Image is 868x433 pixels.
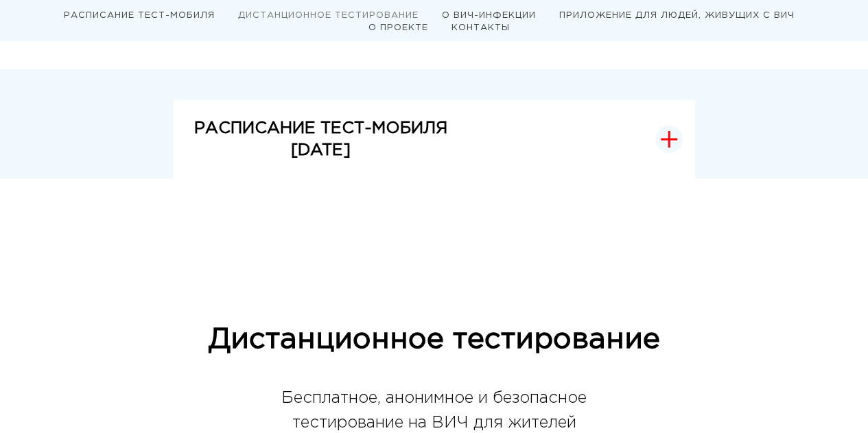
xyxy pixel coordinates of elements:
a: О ПРОЕКТЕ [368,24,428,32]
a: КОНТАКТЫ [451,24,510,32]
a: О ВИЧ-ИНФЕКЦИИ [442,12,536,19]
strong: РАСПИСАНИЕ ТЕСТ-МОБИЛЯ [194,121,447,136]
a: ДИСТАНЦИОННОЕ ТЕСТИРОВАНИЕ [238,12,419,19]
button: РАСПИСАНИЕ ТЕСТ-МОБИЛЯ[DATE] [174,100,695,179]
a: РАСПИСАНИЕ ТЕСТ-МОБИЛЯ [64,12,215,19]
a: ПРИЛОЖЕНИЕ ДЛЯ ЛЮДЕЙ, ЖИВУЩИХ С ВИЧ [559,12,795,19]
p: [DATE] [194,139,447,161]
span: Дистанционное тестирование [209,327,660,353]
